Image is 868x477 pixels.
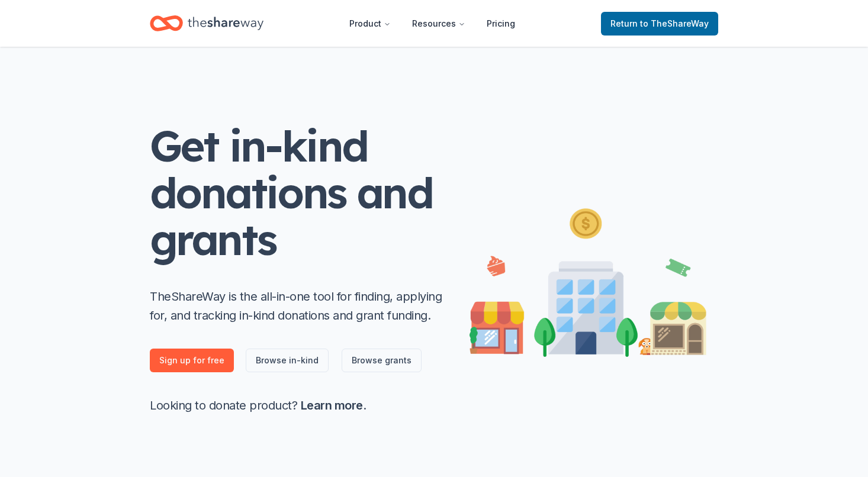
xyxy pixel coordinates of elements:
button: Resources [403,12,475,36]
a: Learn more [301,398,363,412]
span: to TheShareWay [640,18,709,28]
nav: Main [340,9,525,37]
a: Pricing [477,12,525,36]
a: Browse in-kind [246,349,329,372]
h1: Get in-kind donations and grants [150,123,446,263]
p: Looking to donate product? . [150,396,446,415]
span: Return [610,17,709,31]
a: Home [150,9,263,37]
img: Illustration for landing page [470,204,706,357]
a: Returnto TheShareWay [601,12,718,36]
p: TheShareWay is the all-in-one tool for finding, applying for, and tracking in-kind donations and ... [150,287,446,325]
a: Browse grants [342,349,422,372]
a: Sign up for free [150,349,234,372]
button: Product [340,12,400,36]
